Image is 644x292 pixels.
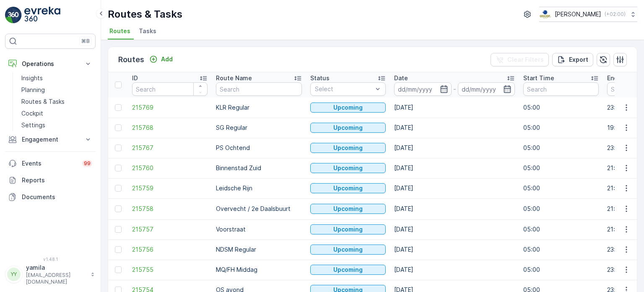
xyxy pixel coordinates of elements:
td: 05:00 [519,260,603,280]
button: Upcoming [310,103,386,113]
p: Upcoming [333,184,363,192]
div: YY [7,268,21,281]
p: Upcoming [333,144,363,152]
a: Cockpit [18,108,96,119]
a: 215767 [132,144,208,152]
input: dd/mm/yyyy [458,82,515,96]
div: Toggle Row Selected [115,185,122,192]
a: Routes & Tasks [18,96,96,108]
span: 215755 [132,266,208,274]
input: Search [132,82,208,96]
td: [DATE] [390,97,519,118]
td: 05:00 [519,219,603,239]
td: SG Regular [212,118,306,138]
p: Upcoming [333,205,363,213]
td: [DATE] [390,260,519,280]
span: 215759 [132,184,208,192]
span: Routes [109,27,130,35]
td: 05:00 [519,178,603,198]
a: Documents [5,189,96,205]
p: ( +02:00 ) [605,11,626,18]
td: Overvecht / 2e Daalsbuurt [212,198,306,219]
button: Upcoming [310,265,386,275]
td: [DATE] [390,118,519,138]
div: Toggle Row Selected [115,104,122,111]
p: End Time [607,74,634,82]
p: Upcoming [333,245,363,254]
p: Documents [22,193,92,201]
td: 05:00 [519,158,603,178]
p: Upcoming [333,266,363,274]
a: 215758 [132,205,208,213]
p: Cockpit [21,109,43,118]
td: Leidsche Rijn [212,178,306,198]
button: [PERSON_NAME](+02:00) [539,7,637,22]
div: Toggle Row Selected [115,165,122,171]
a: Reports [5,172,96,189]
p: Export [569,55,588,64]
input: dd/mm/yyyy [394,82,452,96]
button: Upcoming [310,245,386,255]
p: Planning [21,86,45,94]
p: - [453,84,456,94]
p: Route Name [216,74,252,82]
td: [DATE] [390,138,519,158]
p: Engagement [22,135,79,144]
p: Settings [21,121,45,129]
p: yamila [26,263,86,272]
img: logo_light-DOdMpM7g.png [24,7,60,24]
p: Status [310,74,330,82]
img: logo [5,7,22,24]
a: 215756 [132,245,208,254]
p: Events [22,159,77,168]
td: KLR Regular [212,97,306,118]
button: Operations [5,55,96,72]
td: 05:00 [519,239,603,260]
button: YYyamila[EMAIL_ADDRESS][DOMAIN_NAME] [5,263,96,285]
td: Binnenstad Zuid [212,158,306,178]
p: Add [161,55,173,63]
td: 05:00 [519,198,603,219]
p: Upcoming [333,164,363,172]
button: Upcoming [310,183,386,193]
span: Tasks [139,27,156,35]
p: Select [315,85,373,93]
div: Toggle Row Selected [115,124,122,131]
td: [DATE] [390,178,519,198]
td: 05:00 [519,118,603,138]
input: Search [523,82,599,96]
a: 215769 [132,103,208,112]
p: Routes & Tasks [21,97,65,106]
p: Reports [22,176,92,184]
p: Upcoming [333,124,363,132]
a: 215760 [132,164,208,172]
td: NDSM Regular [212,239,306,260]
td: MQ/FH Middag [212,260,306,280]
p: Upcoming [333,225,363,234]
button: Clear Filters [491,53,549,66]
p: Operations [22,60,79,68]
p: Start Time [523,74,554,82]
td: PS Ochtend [212,138,306,158]
td: Voorstraat [212,219,306,239]
a: 215768 [132,124,208,132]
a: Settings [18,119,96,131]
a: Events99 [5,155,96,172]
button: Export [552,53,593,66]
p: Clear Filters [507,55,544,64]
a: Insights [18,72,96,84]
p: Routes [118,54,144,66]
img: basis-logo_rgb2x.png [539,10,551,19]
button: Engagement [5,131,96,148]
p: [PERSON_NAME] [555,10,601,18]
button: Upcoming [310,224,386,234]
button: Upcoming [310,143,386,153]
div: Toggle Row Selected [115,226,122,233]
input: Search [216,82,302,96]
td: 05:00 [519,97,603,118]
